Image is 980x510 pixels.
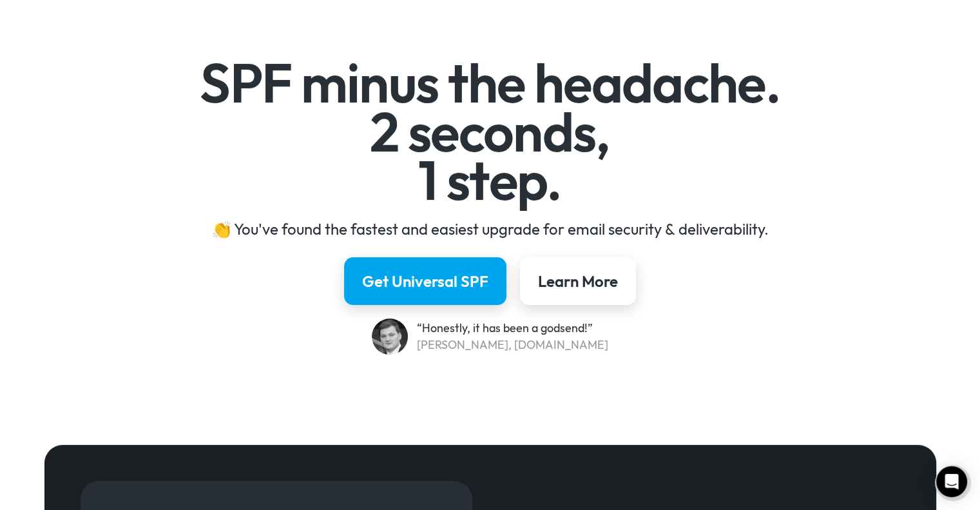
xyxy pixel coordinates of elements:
[362,271,488,291] div: Get Universal SPF
[520,257,636,305] a: Learn More
[344,257,506,305] a: Get Universal SPF
[538,271,618,291] div: Learn More
[417,320,608,337] div: “Honestly, it has been a godsend!”
[936,466,967,497] div: Open Intercom Messenger
[116,219,864,239] div: 👏 You've found the fastest and easiest upgrade for email security & deliverability.
[116,59,864,205] h1: SPF minus the headache. 2 seconds, 1 step.
[417,337,608,353] div: [PERSON_NAME], [DOMAIN_NAME]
